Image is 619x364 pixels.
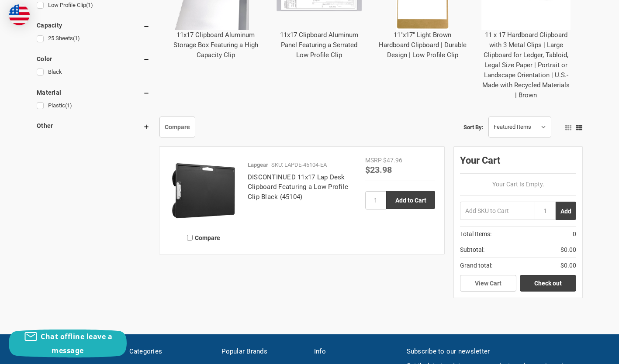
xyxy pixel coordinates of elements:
[37,20,150,31] h5: Capacity
[460,180,576,189] p: Your Cart Is Empty.
[73,35,80,41] span: (1)
[460,202,535,220] input: Add SKU to Cart
[248,161,268,169] p: Lapgear
[463,120,484,134] label: Sort By:
[37,33,150,45] a: 25 Sheets
[460,275,516,292] a: View Cart
[37,100,150,112] a: Plastic
[248,173,348,201] a: DISCONTINUED 11x17 Lap Desk Clipboard Featuring a Low Profile Clip Black (45104)
[187,235,193,240] input: Compare
[9,4,30,25] img: duty and tax information for United States
[460,261,492,270] span: Grand total:
[365,164,392,175] span: $23.98
[482,31,570,99] a: 11 x 17 Hardboard Clipboard with 3 Metal Clips | Large Clipboard for Ledger, Tabloid, Legal Size ...
[280,31,358,59] a: 11x17 Clipboard Aluminum Panel Featuring a Serrated Low Profile Clip
[169,230,239,245] label: Compare
[314,347,398,357] h5: Info
[460,153,576,174] div: Your Cart
[37,66,150,78] a: Black
[65,102,72,109] span: (1)
[556,202,576,220] button: Add
[37,54,150,64] h5: Color
[573,230,576,239] span: 0
[173,31,258,59] a: 11x17 Clipboard Aluminum Storage Box Featuring a High Capacity Clip
[221,347,305,357] h5: Popular Brands
[560,261,576,270] span: $0.00
[41,332,112,355] span: Chat offline leave a message
[560,245,576,254] span: $0.00
[86,2,93,8] span: (1)
[129,347,213,357] h5: Categories
[460,245,484,254] span: Subtotal:
[365,156,382,165] div: MSRP
[271,161,327,169] p: SKU: LAPDE-45104-EA
[159,117,195,137] a: Compare
[37,87,150,98] h5: Material
[383,157,402,164] span: $47.96
[460,230,491,239] span: Total Items:
[9,330,127,357] button: Chat offline leave a message
[386,191,435,209] input: Add to Cart
[379,31,467,59] a: 11"x17" Light Brown Hardboard Clipboard | Durable Design | Low Profile Clip
[37,120,150,131] h5: Other
[407,347,582,357] h5: Subscribe to our newsletter
[169,156,239,226] img: 11x17 Lap Desk Clipboard Featuring a Low Profile Clip Black (45104)
[520,275,576,292] a: Check out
